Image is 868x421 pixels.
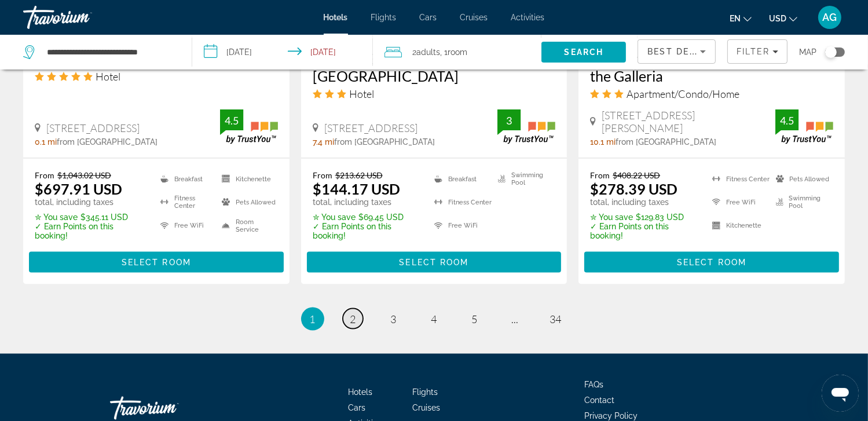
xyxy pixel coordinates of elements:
[428,217,492,235] li: Free WiFi
[647,45,706,58] mat-select: Sort by
[706,193,770,211] li: Free WiFi
[613,170,660,180] del: $408.22 USD
[584,396,614,405] a: Contact
[590,213,698,222] p: $129.83 USD
[584,252,839,273] button: Select Room
[307,254,562,267] a: Select Room
[460,13,488,22] a: Cruises
[541,42,626,63] button: Search
[816,47,845,57] button: Toggle map
[590,170,610,180] span: From
[590,87,833,100] div: 3 star Apartment
[769,14,786,23] span: USD
[497,114,521,127] div: 3
[348,403,365,412] a: Cars
[57,170,111,180] del: $1,043.02 USD
[23,307,845,331] nav: Pagination
[815,5,845,30] button: User Menu
[420,13,437,22] a: Cars
[29,252,284,273] button: Select Room
[584,254,839,267] a: Select Room
[550,313,562,325] span: 34
[313,180,400,197] ins: $144.17 USD
[428,193,492,211] li: Fitness Center
[823,12,837,23] span: AG
[216,193,277,211] li: Pets Allowed
[324,122,417,134] span: [STREET_ADDRESS]
[155,193,216,211] li: Fitness Center
[730,14,741,23] span: en
[492,170,555,188] li: Swimming Pool
[307,252,562,273] button: Select Room
[216,217,277,235] li: Room Service
[602,109,775,134] span: [STREET_ADDRESS][PERSON_NAME]
[46,122,140,134] span: [STREET_ADDRESS]
[512,313,519,325] span: ...
[313,137,334,147] span: 7.4 mi
[497,109,555,144] img: TrustYou guest rating badge
[391,313,397,325] span: 3
[324,13,348,22] span: Hotels
[334,137,435,147] span: from [GEOGRAPHIC_DATA]
[35,213,78,222] span: ✮ You save
[399,258,468,267] span: Select Room
[775,109,833,144] img: TrustYou guest rating badge
[29,254,284,267] a: Select Room
[647,47,708,56] span: Best Deals
[584,380,603,389] a: FAQs
[565,47,604,57] span: Search
[590,180,677,197] ins: $278.39 USD
[511,13,545,22] a: Activities
[770,170,833,188] li: Pets Allowed
[737,47,770,56] span: Filter
[35,137,57,147] span: 0.1 mi
[122,258,191,267] span: Select Room
[590,197,698,207] p: total, including taxes
[472,313,478,325] span: 5
[822,375,859,412] iframe: Button to launch messaging window
[348,387,372,397] a: Hotels
[371,13,397,22] span: Flights
[46,43,174,61] input: Search hotel destination
[775,114,799,127] div: 4.5
[350,313,356,325] span: 2
[373,35,542,69] button: Travelers: 2 adults, 0 children
[155,170,216,188] li: Breakfast
[23,2,139,32] a: Travorium
[440,44,467,60] span: , 1
[192,35,373,69] button: Select check in and out date
[627,87,739,100] span: Apartment/Condo/Home
[412,387,438,397] a: Flights
[155,217,216,235] li: Free WiFi
[706,217,770,235] li: Kitchenette
[310,313,316,325] span: 1
[584,411,638,420] a: Privacy Policy
[412,44,440,60] span: 2
[770,193,833,211] li: Swimming Pool
[313,197,420,207] p: total, including taxes
[220,114,243,127] div: 4.5
[431,313,437,325] span: 4
[35,170,54,180] span: From
[35,222,146,240] p: ✓ Earn Points on this booking!
[35,180,122,197] ins: $697.91 USD
[706,170,770,188] li: Fitness Center
[590,137,616,147] span: 10.1 mi
[35,70,278,83] div: 5 star Hotel
[57,137,158,147] span: from [GEOGRAPHIC_DATA]
[769,10,797,27] button: Change currency
[35,197,146,207] p: total, including taxes
[428,170,492,188] li: Breakfast
[799,44,816,60] span: Map
[412,403,440,412] a: Cruises
[730,10,752,27] button: Change language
